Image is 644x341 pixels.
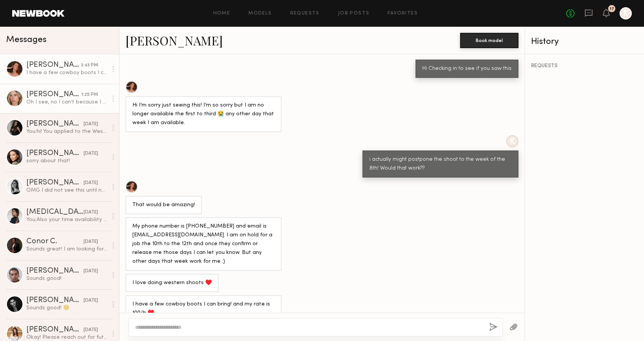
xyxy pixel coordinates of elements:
[290,11,320,16] a: Requests
[26,69,108,76] div: I have a few cowboy boots I can bring! and my rate is 100/h ♥️
[132,222,275,266] div: My phone number is [PHONE_NUMBER] and email is [EMAIL_ADDRESS][DOMAIN_NAME]. I am on hold for a j...
[26,128,108,135] div: You: hi! You applied to the Western Jewelry Lifestyle campaign! I just wanted to make sure you sa...
[132,101,275,128] div: Hi I’m sorry just seeing this! I’m so sorry but I am no longer available the first to third 😭 any...
[248,11,272,16] a: Models
[26,179,84,187] div: [PERSON_NAME]
[26,238,84,246] div: Conor C.
[422,65,512,73] div: Hi Checking in to see if you saw this
[84,326,98,334] div: [DATE]
[369,155,512,173] div: i actually might postpone the shoot to the week of the 8th! Would that work??
[26,216,108,223] div: You: Also your time availability so I can book time slot for location!
[620,7,632,19] a: K
[81,62,98,69] div: 3:43 PM
[126,32,223,48] a: [PERSON_NAME]
[84,268,98,275] div: [DATE]
[531,37,638,46] div: History
[84,150,98,157] div: [DATE]
[26,267,84,275] div: [PERSON_NAME]
[132,279,212,288] div: I love doing western shoots ♥️
[26,326,84,334] div: [PERSON_NAME]
[26,157,108,165] div: sorry about that!
[26,246,108,253] div: Sounds great! I am looking forward to it
[26,61,81,69] div: [PERSON_NAME]
[84,209,98,216] div: [DATE]
[84,297,98,304] div: [DATE]
[338,11,370,16] a: Job Posts
[460,37,518,43] a: Book model
[84,179,98,187] div: [DATE]
[26,150,84,157] div: [PERSON_NAME]
[26,334,108,341] div: Okay! Please reach out for future Projects too. Thanks!
[26,275,108,282] div: Sounds good!
[132,201,195,210] div: That would be amazing!
[84,238,98,246] div: [DATE]
[26,297,84,304] div: [PERSON_NAME]
[531,63,638,69] div: REQUESTS
[610,7,614,11] div: 17
[26,208,84,216] div: [MEDICAL_DATA][PERSON_NAME]
[26,120,84,128] div: [PERSON_NAME]
[460,33,518,48] button: Book model
[26,91,81,99] div: [PERSON_NAME]
[26,99,108,106] div: Oh I see, no I can’t because I don’t drive 🥲
[84,121,98,128] div: [DATE]
[213,11,230,16] a: Home
[6,36,47,44] span: Messages
[132,300,275,318] div: I have a few cowboy boots I can bring! and my rate is 100/h ♥️
[26,304,108,312] div: Sounds good! ☺️
[388,11,418,16] a: Favorites
[81,91,98,99] div: 1:25 PM
[26,187,108,194] div: OMG I did not see this until now…. I for some reason never get notifications for messages on this...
